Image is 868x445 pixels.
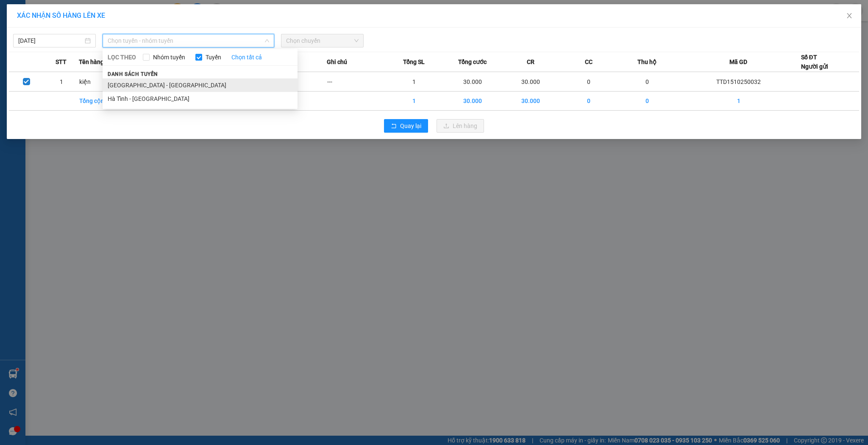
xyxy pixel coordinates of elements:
[44,72,78,92] td: 1
[443,92,501,111] td: 30.000
[560,92,618,111] td: 0
[676,72,801,92] td: TTD1510250032
[837,4,861,28] button: Close
[79,92,137,111] td: Tổng cộng
[676,92,801,111] td: 1
[400,121,421,131] span: Quay lại
[264,38,270,43] span: down
[231,53,262,62] a: Chọn tất cả
[458,57,487,67] span: Tổng cước
[501,92,559,111] td: 30.000
[637,57,657,67] span: Thu hộ
[527,57,534,67] span: CR
[585,57,593,67] span: CC
[108,53,136,62] span: LỌC THEO
[403,57,425,67] span: Tổng SL
[385,92,443,111] td: 1
[384,119,428,133] button: rollbackQuay lại
[286,34,359,47] span: Chọn chuyến
[79,57,104,67] span: Tên hàng
[150,53,189,62] span: Nhóm tuyến
[79,72,137,92] td: kiện
[801,53,828,71] div: Số ĐT Người gửi
[108,34,269,47] span: Chọn tuyến - nhóm tuyến
[729,57,747,67] span: Mã GD
[443,72,501,92] td: 30.000
[327,57,347,67] span: Ghi chú
[385,72,443,92] td: 1
[269,72,327,92] td: ---
[202,53,225,62] span: Tuyến
[391,123,397,130] span: rollback
[56,57,67,67] span: STT
[501,72,559,92] td: 30.000
[846,12,853,19] span: close
[437,119,484,133] button: uploadLên hàng
[618,72,676,92] td: 0
[327,72,385,92] td: ---
[103,92,298,106] li: Hà Tĩnh - [GEOGRAPHIC_DATA]
[18,36,83,45] input: 15/10/2025
[17,11,105,19] span: XÁC NHẬN SỐ HÀNG LÊN XE
[560,72,618,92] td: 0
[103,70,163,78] span: Danh sách tuyến
[618,92,676,111] td: 0
[103,78,298,92] li: [GEOGRAPHIC_DATA] - [GEOGRAPHIC_DATA]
